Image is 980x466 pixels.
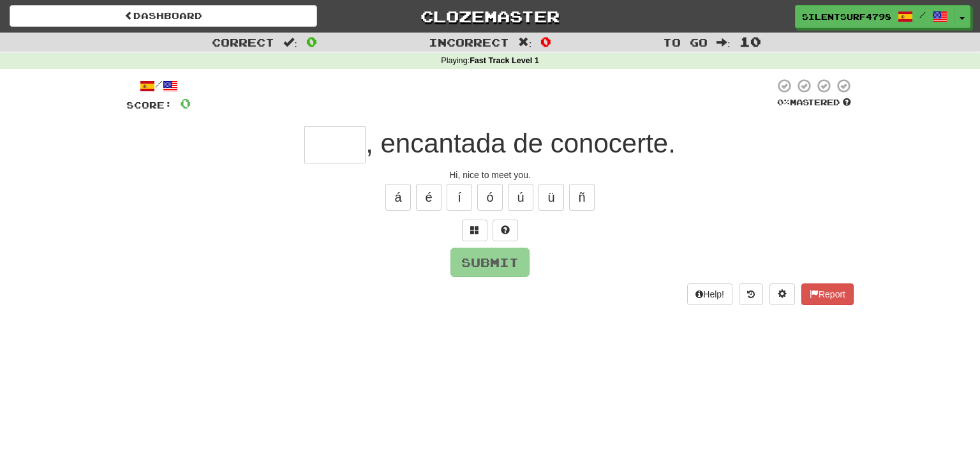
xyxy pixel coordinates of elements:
div: / [126,78,191,94]
a: Clozemaster [336,5,644,27]
button: é [416,184,442,211]
span: 0 [306,34,317,49]
div: Hi, nice to meet you. [126,169,854,181]
strong: Fast Track Level 1 [470,56,539,65]
button: Submit [450,248,530,277]
button: Report [801,283,854,305]
div: Mastered [775,97,854,109]
a: Dashboard [10,5,317,27]
span: Score: [126,100,172,110]
button: Help! [687,283,732,305]
button: ú [508,184,533,211]
span: 0 [180,95,191,111]
span: 10 [739,34,761,49]
span: : [518,37,532,48]
button: Round history (alt+y) [739,283,763,305]
span: , encantada de conocerte. [366,128,676,158]
button: Switch sentence to multiple choice alt+p [462,220,487,241]
span: 0 [540,34,551,49]
button: í [447,184,472,211]
span: Correct [212,36,274,49]
button: Single letter hint - you only get 1 per sentence and score half the points! alt+h [493,220,518,241]
span: 0 % [777,97,790,107]
span: SilentSurf4798 [802,11,891,22]
span: Incorrect [429,36,509,49]
button: ó [477,184,503,211]
button: ü [538,184,564,211]
span: : [716,37,731,48]
button: ñ [569,184,595,211]
a: SilentSurf4798 / [795,5,954,28]
span: : [283,37,297,48]
span: / [919,10,926,19]
span: To go [663,36,708,49]
button: á [385,184,411,211]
